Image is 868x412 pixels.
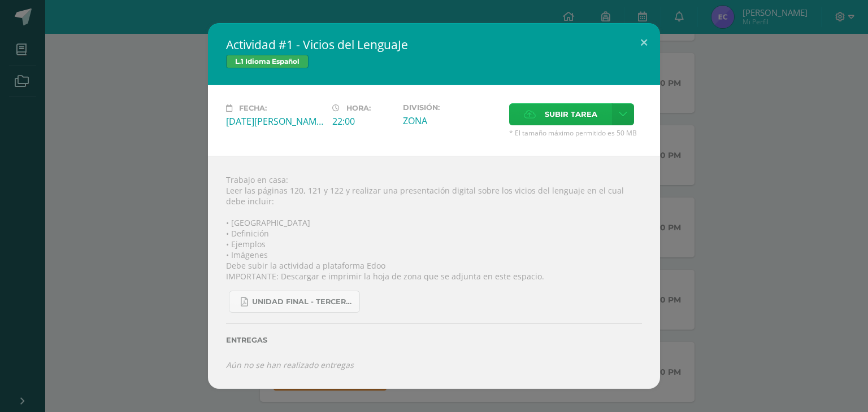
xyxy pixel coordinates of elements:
button: Close (Esc) [628,23,660,62]
span: Hora: [346,104,371,112]
a: UNIDAD FINAL - TERCERO BASICO A-B-C.pdf [229,291,360,313]
span: L.1 Idioma Español [226,55,309,68]
div: ZONA [403,115,500,127]
span: Subir tarea [545,104,597,125]
span: UNIDAD FINAL - TERCERO BASICO A-B-C.pdf [252,297,354,306]
label: Entregas [226,336,642,344]
span: Fecha: [239,104,267,112]
label: División: [403,103,500,112]
div: [DATE][PERSON_NAME] [226,115,323,128]
div: 22:00 [332,115,394,128]
h2: Actividad #1 - Vicios del LenguaJe [226,37,642,52]
span: * El tamaño máximo permitido es 50 MB [509,128,642,138]
div: Trabajo en casa: Leer las páginas 120, 121 y 122 y realizar una presentación digital sobre los vi... [208,156,660,388]
i: Aún no se han realizado entregas [226,360,354,370]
